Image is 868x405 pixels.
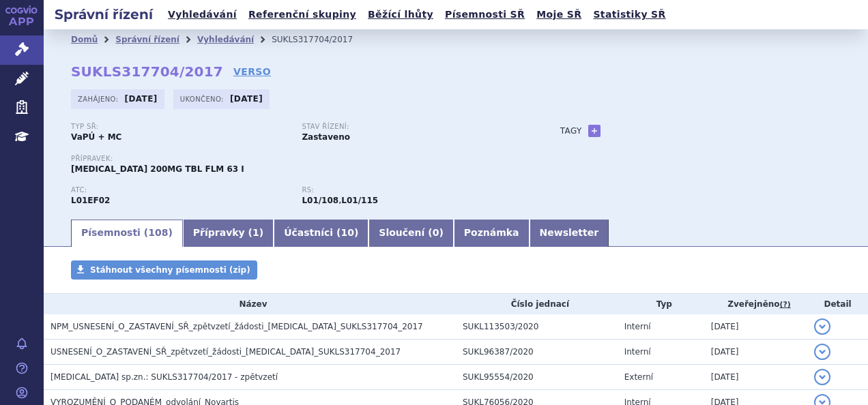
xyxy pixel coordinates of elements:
[454,220,530,247] a: Poznámka
[704,294,807,314] th: Zveřejněno
[302,132,350,142] strong: Zastaveno
[125,94,158,104] strong: [DATE]
[814,344,830,360] button: detail
[624,322,651,331] span: Interní
[71,155,533,163] p: Přípravek:
[71,63,223,80] strong: SUKLS317704/2017
[272,29,371,50] li: SUKLS317704/2017
[90,265,250,275] span: Stáhnout všechny písemnosti (zip)
[50,347,401,357] span: USNESENÍ_O_ZASTAVENÍ_SŘ_zpětvzetí_žádosti_KISQALI_SUKLS317704_2017
[148,227,168,238] span: 108
[302,123,519,131] p: Stav řízení:
[115,35,179,44] a: Správní řízení
[71,186,288,194] p: ATC:
[807,294,868,314] th: Detail
[456,294,618,314] th: Číslo jednací
[456,365,618,390] td: SUKL95554/2020
[71,220,183,247] a: Písemnosti (108)
[71,35,98,44] a: Domů
[456,340,618,365] td: SUKL96387/2020
[589,5,669,24] a: Statistiky SŘ
[274,220,368,247] a: Účastníci (10)
[44,294,456,314] th: Název
[704,314,807,340] td: [DATE]
[624,347,651,357] span: Interní
[183,220,274,247] a: Přípravky (1)
[618,294,704,314] th: Typ
[364,5,437,24] a: Běžící lhůty
[78,93,121,104] span: Zahájeno:
[704,365,807,390] td: [DATE]
[197,35,254,44] a: Vyhledávání
[341,196,378,205] strong: ribociklib
[302,186,532,207] div: ,
[624,372,653,382] span: Externí
[433,227,439,238] span: 0
[704,340,807,365] td: [DATE]
[244,5,360,24] a: Referenční skupiny
[588,125,601,137] a: +
[71,164,244,174] span: [MEDICAL_DATA] 200MG TBL FLM 63 I
[230,94,263,104] strong: [DATE]
[441,5,529,24] a: Písemnosti SŘ
[233,65,271,78] a: VERSO
[180,93,227,104] span: Ukončeno:
[71,196,110,205] strong: RIBOCIKLIB
[44,5,164,24] h2: Správní řízení
[71,260,257,280] a: Stáhnout všechny písemnosti (zip)
[560,123,582,139] h3: Tagy
[252,227,259,238] span: 1
[341,227,353,238] span: 10
[532,5,585,24] a: Moje SŘ
[530,220,609,247] a: Newsletter
[302,196,338,205] strong: palbociklib
[302,186,519,194] p: RS:
[814,318,830,335] button: detail
[780,300,791,310] abbr: (?)
[50,372,278,382] span: Kisqali sp.zn.: SUKLS317704/2017 - zpětvzetí
[50,322,423,331] span: NPM_USNESENÍ_O_ZASTAVENÍ_SŘ_zpětvzetí_žádosti_KISQALI_SUKLS317704_2017
[71,132,121,142] strong: VaPÚ + MC
[368,220,453,247] a: Sloučení (0)
[814,369,830,385] button: detail
[164,5,241,24] a: Vyhledávání
[456,314,618,340] td: SUKL113503/2020
[71,123,288,131] p: Typ SŘ:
